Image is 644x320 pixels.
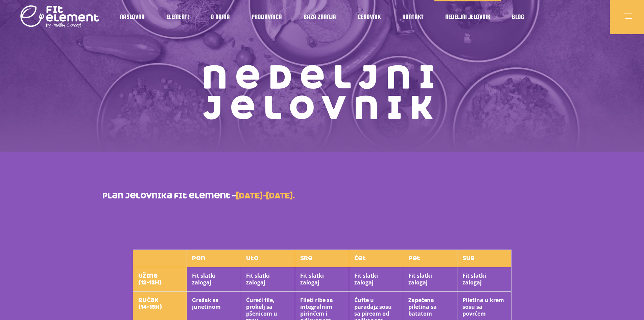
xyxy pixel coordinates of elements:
th: uto [241,250,295,267]
span: Baza znanja [304,15,336,19]
span: Elementi [166,15,189,19]
th: čet [349,250,403,267]
th: pon [187,250,241,267]
th: Fit slatki zalogaj [241,267,295,292]
span: Naslovna [120,15,145,19]
th: užina (12-13h) [133,267,187,292]
img: logo light [20,3,100,30]
th: sre [295,250,349,267]
th: Fit slatki zalogaj [295,267,349,292]
th: Fit slatki zalogaj [403,267,457,292]
strong: [DATE]-[DATE]. [236,191,295,201]
span: Nedeljni jelovnik [445,15,490,19]
th: Fit slatki zalogaj [187,267,241,292]
th: Fit slatki zalogaj [349,267,403,292]
span: O nama [211,15,230,19]
p: plan jelovnika fit element – [102,190,542,202]
span: Cenovnik [358,15,381,19]
span: Kontakt [402,15,424,19]
h1: Nedeljni jelovnik [102,63,542,124]
span: Blog [512,15,524,19]
th: sub [457,250,511,267]
span: Prodavnica [252,15,282,19]
th: pet [403,250,457,267]
th: Fit slatki zalogaj [457,267,511,292]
